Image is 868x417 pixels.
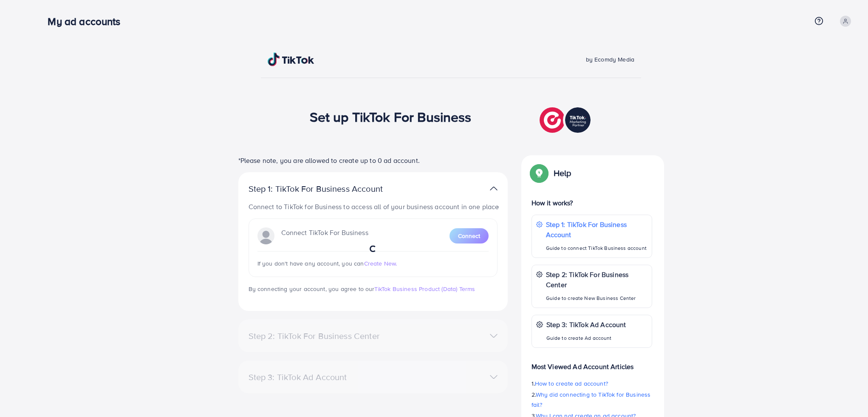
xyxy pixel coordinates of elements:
p: Guide to create New Business Center [546,293,647,303]
p: Step 1: TikTok For Business Account [249,184,410,194]
p: Most Viewed Ad Account Articles [532,355,652,372]
p: Guide to create Ad account [546,333,626,343]
img: TikTok [268,53,314,66]
h1: Set up TikTok For Business [310,109,472,125]
p: Step 3: TikTok Ad Account [546,319,626,330]
span: How to create ad account? [535,379,608,388]
p: *Please note, you are allowed to create up to 0 ad account. [238,155,508,165]
p: Step 2: TikTok For Business Center [546,269,647,290]
p: Guide to connect TikTok Business account [546,243,647,253]
img: TikTok partner [540,105,593,135]
span: Why did connecting to TikTok for Business fail? [532,390,651,409]
p: Help [554,168,571,178]
p: 2. [532,389,652,410]
h3: My ad accounts [48,15,127,28]
img: TikTok partner [490,182,498,195]
img: Popup guide [532,165,547,181]
span: by Ecomdy Media [586,55,634,64]
p: Step 1: TikTok For Business Account [546,219,647,240]
p: 1. [532,378,652,389]
p: How it works? [532,198,652,208]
